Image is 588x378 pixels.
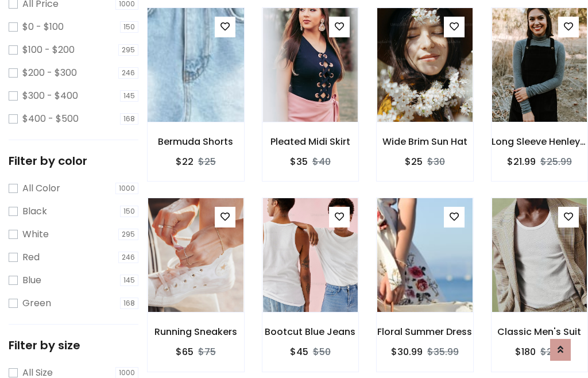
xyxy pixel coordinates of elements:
del: $25 [198,155,216,168]
h6: $25 [405,156,423,167]
label: $300 - $400 [22,89,78,103]
h6: Pleated Midi Skirt [262,136,359,147]
del: $25.99 [540,155,572,168]
label: Green [22,296,51,310]
label: All Color [22,182,60,195]
h6: $21.99 [507,156,536,167]
label: $0 - $100 [22,20,64,34]
label: $200 - $300 [22,66,77,80]
span: 1000 [115,183,138,194]
label: Black [22,205,47,218]
span: 295 [118,44,138,56]
span: 168 [120,113,138,125]
label: White [22,227,49,241]
label: Red [22,250,40,264]
h6: Bermuda Shorts [148,136,244,147]
span: 246 [118,67,138,79]
span: 150 [120,206,138,217]
h6: Floral Summer Dress [377,326,473,337]
label: $100 - $200 [22,43,75,57]
span: 246 [118,252,138,263]
del: $35.99 [427,345,459,358]
del: $30 [427,155,445,168]
span: 145 [120,275,138,286]
h6: Long Sleeve Henley T-Shirt [492,136,588,147]
h6: Wide Brim Sun Hat [377,136,473,147]
del: $75 [198,345,216,358]
h6: $180 [515,346,536,357]
h6: Bootcut Blue Jeans [262,326,359,337]
h5: Filter by color [9,154,138,168]
del: $200 [540,345,564,358]
h6: $45 [290,346,308,357]
del: $50 [313,345,331,358]
span: 150 [120,21,138,33]
h6: $30.99 [391,346,423,357]
h6: $65 [176,346,194,357]
del: $40 [312,155,331,168]
label: Blue [22,273,41,287]
h6: $35 [290,156,308,167]
h6: Classic Men's Suit [492,326,588,337]
span: 295 [118,229,138,240]
label: $400 - $500 [22,112,79,126]
h5: Filter by size [9,338,138,352]
h6: $22 [176,156,194,167]
span: 168 [120,298,138,309]
h6: Running Sneakers [148,326,244,337]
span: 145 [120,90,138,102]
